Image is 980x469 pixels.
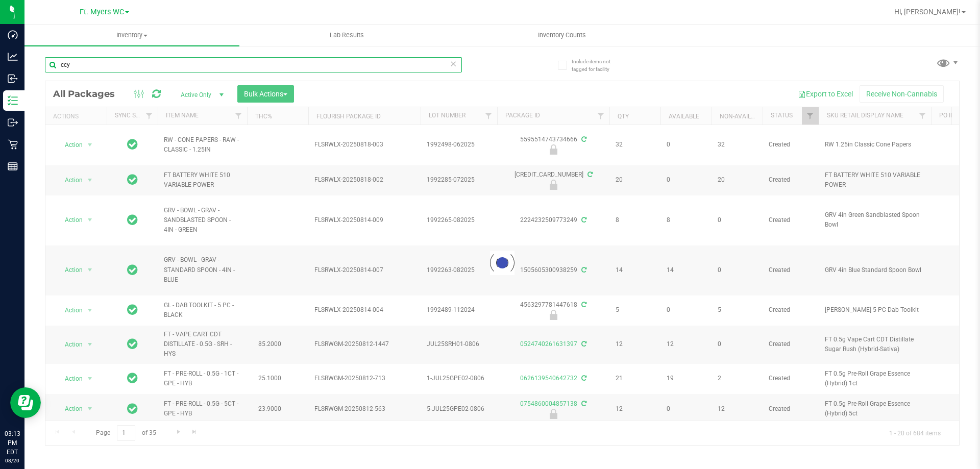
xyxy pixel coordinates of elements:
[24,31,239,40] span: Inventory
[894,8,961,16] span: Hi, [PERSON_NAME]!
[239,24,454,46] a: Lab Results
[454,24,669,46] a: Inventory Counts
[24,24,239,46] a: Inventory
[316,31,378,40] span: Lab Results
[524,31,600,40] span: Inventory Counts
[8,161,18,171] inline-svg: Reports
[5,457,20,464] p: 08/20
[8,30,18,40] inline-svg: Dashboard
[8,139,18,150] inline-svg: Retail
[8,95,18,106] inline-svg: Inventory
[8,117,18,128] inline-svg: Outbound
[10,387,41,418] iframe: Resource center
[450,57,457,70] span: Clear
[5,429,20,457] p: 03:13 PM EDT
[8,52,18,62] inline-svg: Analytics
[8,73,18,84] inline-svg: Inbound
[572,58,623,73] span: Include items not tagged for facility
[80,8,124,16] span: Ft. Myers WC
[45,57,462,72] input: Search Package ID, Item Name, SKU, Lot or Part Number...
